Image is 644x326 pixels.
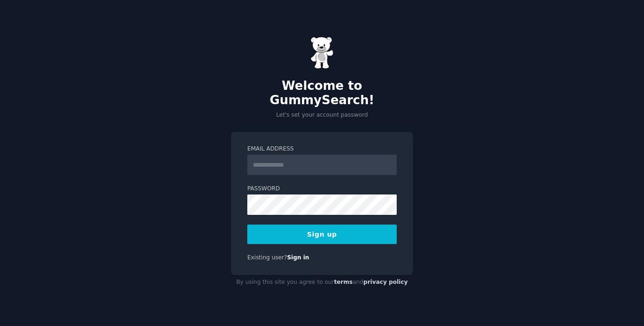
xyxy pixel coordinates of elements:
[310,37,334,69] img: Gummy Bear
[363,279,408,285] a: privacy policy
[231,275,413,290] div: By using this site you agree to our and
[231,111,413,119] p: Let's set your account password
[334,279,353,285] a: terms
[231,79,413,108] h2: Welcome to GummySearch!
[247,185,397,193] label: Password
[247,225,397,244] button: Sign up
[287,254,309,261] a: Sign in
[247,145,397,153] label: Email Address
[247,254,287,261] span: Existing user?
